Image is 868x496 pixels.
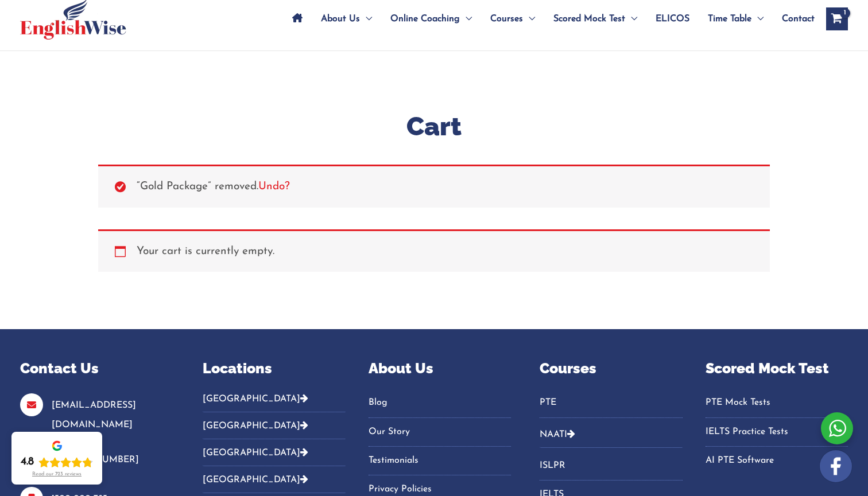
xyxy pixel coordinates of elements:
[203,393,345,412] button: [GEOGRAPHIC_DATA]
[369,358,511,380] p: About Us
[706,358,848,380] p: Scored Mock Test
[540,393,682,417] nav: Menu
[98,229,770,272] div: Your cart is currently empty.
[20,358,174,380] p: Contact Us
[203,466,345,493] button: [GEOGRAPHIC_DATA]
[258,181,290,192] a: Undo?
[826,7,848,30] a: View Shopping Cart, 1 items
[706,423,848,442] a: IELTS Practice Tests
[706,393,848,412] a: PTE Mock Tests
[540,456,682,475] a: ISLPR
[540,430,567,439] a: NAATI
[369,393,511,412] a: Blog
[203,358,345,380] p: Locations
[32,471,82,478] div: Read our 723 reviews
[203,439,345,466] button: [GEOGRAPHIC_DATA]
[540,358,682,380] p: Courses
[52,401,136,429] a: [EMAIL_ADDRESS][DOMAIN_NAME]
[540,393,682,412] a: PTE
[98,108,770,144] h1: Cart
[820,450,852,482] img: white-facebook.png
[369,423,511,442] a: Our Story
[369,451,511,470] a: Testimonials
[98,165,770,207] div: “Gold Package” removed.
[21,455,34,469] div: 4.8
[706,451,848,470] a: AI PTE Software
[21,455,93,469] div: Rating: 4.8 out of 5
[540,421,682,448] button: NAATI
[203,412,345,439] button: [GEOGRAPHIC_DATA]
[706,393,848,470] nav: Menu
